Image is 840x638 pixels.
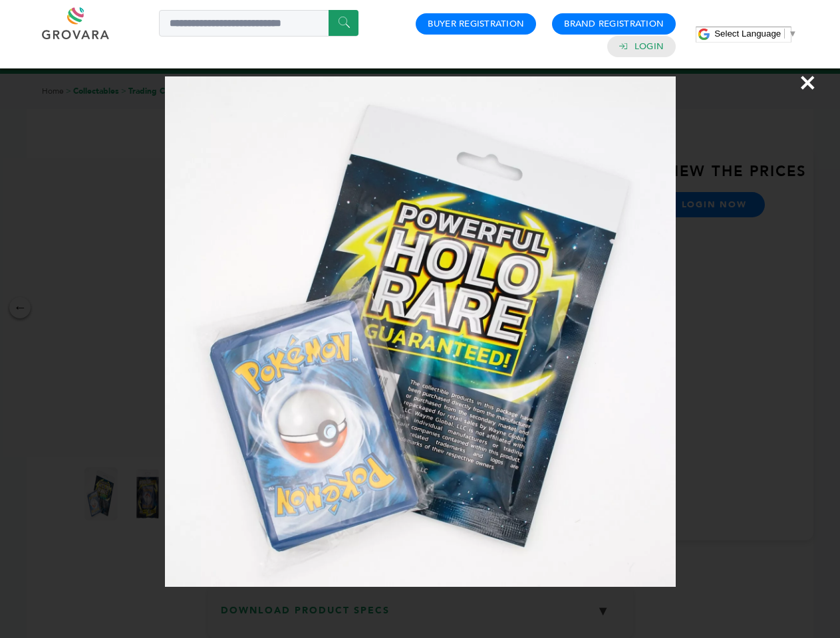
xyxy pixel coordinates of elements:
[634,41,664,53] a: Login
[159,10,358,37] input: Search a product or brand...
[788,29,797,39] span: ▼
[714,29,781,39] span: Select Language
[564,18,664,30] a: Brand Registration
[165,76,676,587] img: Image Preview
[799,64,817,101] span: ×
[428,18,524,30] a: Buyer Registration
[784,29,785,39] span: ​
[714,29,797,39] a: Select Language​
